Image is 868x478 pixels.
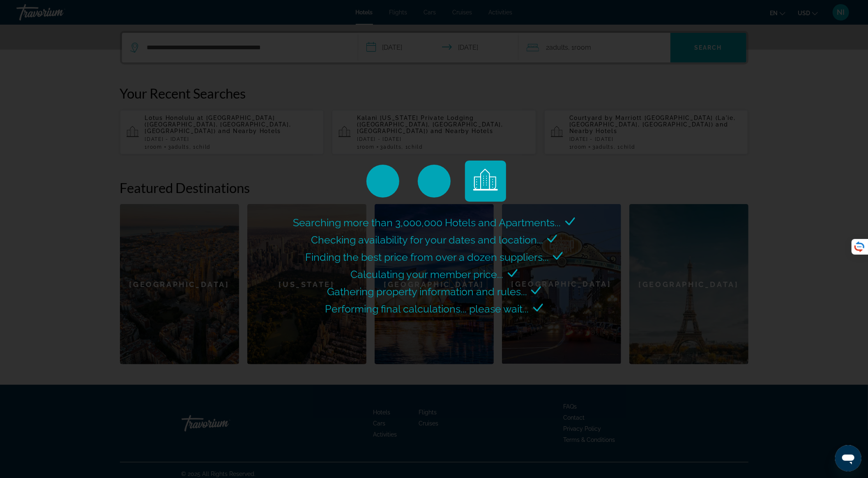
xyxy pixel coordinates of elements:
span: Finding the best price from over a dozen suppliers... [305,251,549,263]
span: Searching more than 3,000,000 Hotels and Apartments... [293,216,561,229]
span: Gathering property information and rules... [327,285,527,298]
span: Checking availability for your dates and location... [311,234,543,246]
iframe: Кнопка для запуску вікна повідомлень [835,445,861,471]
span: Calculating your member price... [351,268,504,280]
span: Performing final calculations... please wait... [325,303,529,315]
